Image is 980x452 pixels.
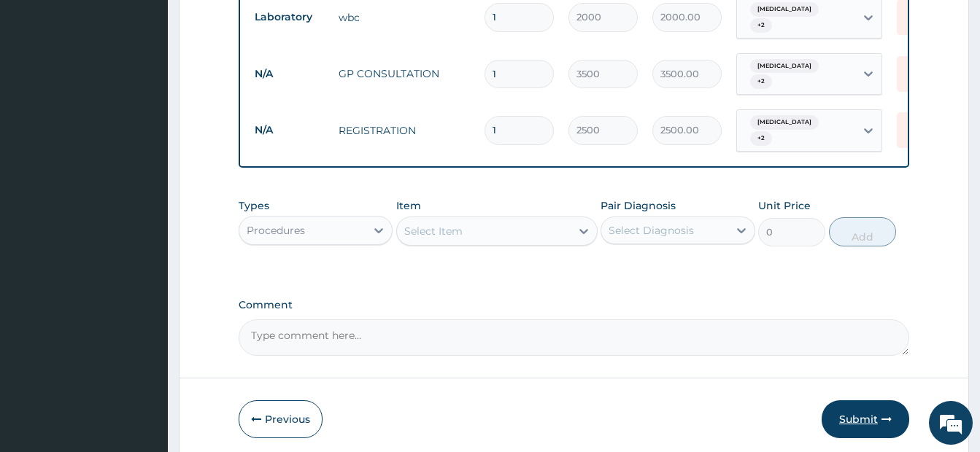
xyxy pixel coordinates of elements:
textarea: Type your message and hit 'Enter' [7,299,278,350]
td: N/A [247,117,331,144]
td: GP CONSULTATION [331,59,477,88]
span: [MEDICAL_DATA] [750,59,819,74]
img: d_794563401_company_1708531726252_794563401 [27,73,59,109]
span: + 2 [750,131,772,146]
div: Minimize live chat window [239,7,274,42]
label: Pair Diagnosis [601,198,676,213]
span: [MEDICAL_DATA] [750,2,819,17]
td: N/A [247,61,331,87]
span: We're online! [85,134,201,281]
div: Chat with us now [76,82,245,101]
td: REGISTRATION [331,116,477,145]
div: Procedures [247,223,305,238]
button: Previous [239,400,323,438]
span: + 2 [750,18,772,33]
label: Unit Price [758,198,811,213]
td: wbc [331,3,477,32]
button: Add [829,217,896,246]
span: + 2 [750,74,772,89]
label: Types [239,200,269,212]
label: Comment [239,299,909,311]
label: Item [396,198,421,213]
button: Submit [822,400,909,438]
div: Select Item [404,224,463,238]
div: Select Diagnosis [609,223,694,238]
span: [MEDICAL_DATA] [750,115,819,130]
td: Laboratory [247,4,331,31]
